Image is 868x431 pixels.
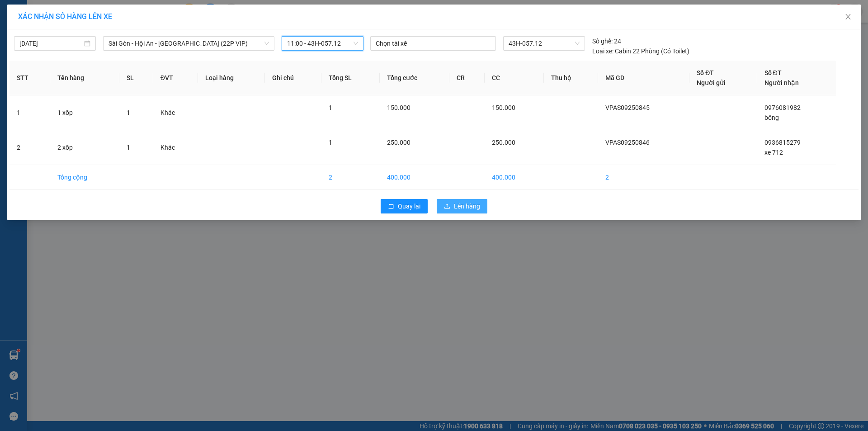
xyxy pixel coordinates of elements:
[544,61,598,95] th: Thu hộ
[5,38,62,48] li: VP VP An Sương
[62,38,120,68] li: VP [GEOGRAPHIC_DATA]
[153,130,198,165] td: Khác
[127,144,130,151] span: 1
[485,165,544,190] td: 400.000
[9,61,50,95] th: STT
[388,203,394,210] span: rollback
[50,130,119,165] td: 2 xốp
[265,61,321,95] th: Ghi chú
[592,36,613,46] span: Số ghế:
[398,201,420,211] span: Quay lại
[119,61,153,95] th: SL
[592,46,613,56] span: Loại xe:
[844,13,852,20] span: close
[437,199,487,213] button: uploadLên hàng
[764,69,782,76] span: Số ĐT
[509,37,579,50] span: 43H-057.12
[485,61,544,95] th: CC
[697,79,726,86] span: Người gửi
[5,50,11,57] span: environment
[697,69,714,76] span: Số ĐT
[764,114,779,121] span: bông
[321,61,380,95] th: Tổng SL
[108,37,269,50] span: Sài Gòn - Hội An - Đà Nẵng (22P VIP)
[454,201,480,211] span: Lên hàng
[329,139,332,146] span: 1
[764,104,801,111] span: 0976081982
[5,5,131,22] li: [PERSON_NAME]
[287,37,358,50] span: 11:00 - 43H-057.12
[444,203,450,210] span: upload
[321,165,380,190] td: 2
[264,41,269,46] span: down
[492,104,515,111] span: 150.000
[592,36,621,46] div: 24
[329,104,332,111] span: 1
[387,104,410,111] span: 150.000
[153,61,198,95] th: ĐVT
[605,139,650,146] span: VPAS09250846
[18,12,112,21] span: XÁC NHẬN SỐ HÀNG LÊN XE
[387,139,410,146] span: 250.000
[598,61,689,95] th: Mã GD
[592,46,689,56] div: Cabin 22 Phòng (Có Toilet)
[127,109,130,116] span: 1
[835,5,861,30] button: Close
[380,61,449,95] th: Tổng cước
[198,61,265,95] th: Loại hàng
[9,95,50,130] td: 1
[598,165,689,190] td: 2
[764,139,801,146] span: 0936815279
[764,149,783,156] span: xe 712
[449,61,485,95] th: CR
[380,165,449,190] td: 400.000
[5,50,61,107] b: 39/4A Quốc Lộ 1A - [GEOGRAPHIC_DATA] - An Sương - [GEOGRAPHIC_DATA]
[50,61,119,95] th: Tên hàng
[9,130,50,165] td: 2
[153,95,198,130] td: Khác
[50,165,119,190] td: Tổng cộng
[50,95,119,130] td: 1 xốp
[381,199,428,213] button: rollbackQuay lại
[492,139,515,146] span: 250.000
[605,104,650,111] span: VPAS09250845
[764,79,799,86] span: Người nhận
[19,38,82,48] input: 11/09/2025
